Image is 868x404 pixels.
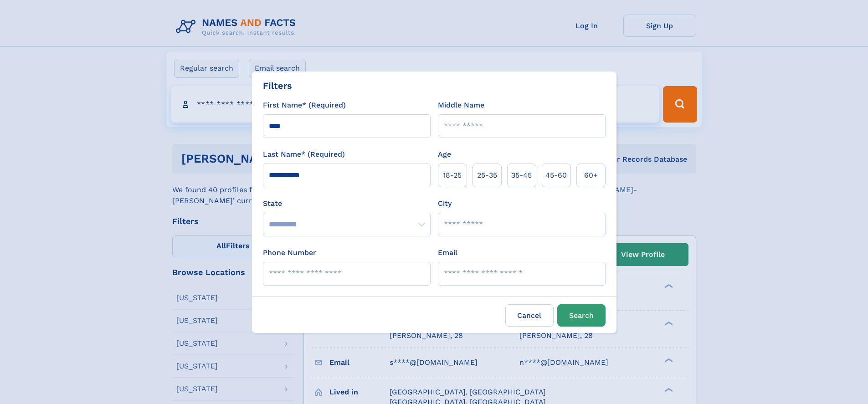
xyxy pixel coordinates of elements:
[477,170,497,181] span: 25‑35
[505,304,554,327] label: Cancel
[263,149,345,160] label: Last Name* (Required)
[438,247,457,258] label: Email
[557,304,606,327] button: Search
[263,247,316,258] label: Phone Number
[263,100,346,111] label: First Name* (Required)
[438,100,484,111] label: Middle Name
[263,79,292,92] div: Filters
[584,170,598,181] span: 60+
[545,170,567,181] span: 45‑60
[443,170,462,181] span: 18‑25
[263,198,431,209] label: State
[438,198,452,209] label: City
[511,170,532,181] span: 35‑45
[438,149,451,160] label: Age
